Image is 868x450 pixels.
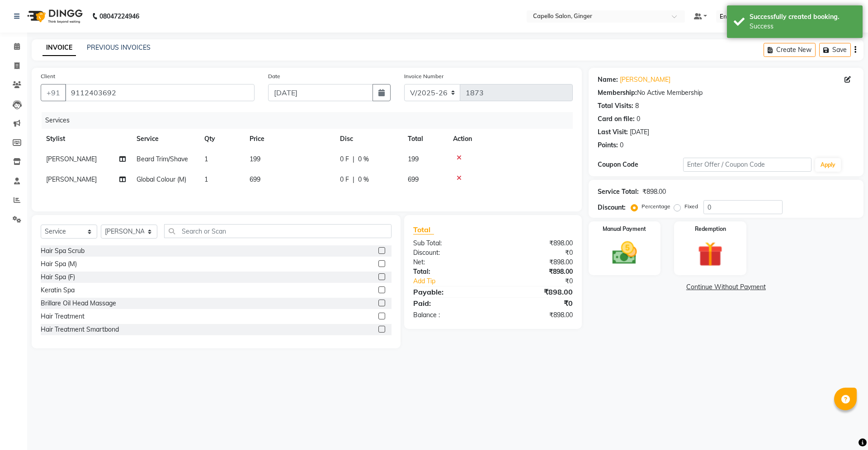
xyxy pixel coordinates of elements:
b: 08047224946 [99,4,139,29]
span: | [353,175,354,184]
div: ₹898.00 [642,187,666,197]
label: Client [41,72,55,80]
div: Payable: [406,286,493,297]
span: [PERSON_NAME] [46,155,97,163]
div: ₹0 [493,248,579,258]
div: Hair Treatment Smartbond [41,325,119,334]
div: Hair Spa Scrub [41,246,85,256]
span: [PERSON_NAME] [46,175,97,183]
label: Percentage [642,202,670,211]
div: Last Visit: [598,127,628,137]
div: No Active Membership [598,88,854,98]
a: INVOICE [42,40,76,56]
span: 699 [250,175,260,183]
span: 199 [408,155,419,163]
input: Enter Offer / Coupon Code [683,158,811,172]
span: Global Colour (M) [137,175,186,183]
span: 1 [204,175,208,183]
span: 0 F [340,155,349,164]
img: logo [23,4,85,29]
div: ₹898.00 [493,286,579,297]
div: Card on file: [598,114,635,124]
div: Total Visits: [598,101,633,111]
div: 8 [635,101,639,111]
div: Success [750,22,856,31]
th: Total [402,129,448,149]
button: Save [819,43,851,57]
span: Beard Trim/Shave [137,155,188,163]
div: Coupon Code [598,160,683,169]
div: Successfully created booking. [750,12,856,22]
button: Apply [815,158,841,172]
label: Invoice Number [404,72,443,80]
span: | [353,155,354,164]
div: ₹0 [493,298,579,309]
span: 1 [204,155,208,163]
div: ₹0 [507,277,579,286]
img: _gift.svg [690,239,731,270]
label: Redemption [695,225,726,233]
span: 0 % [358,175,369,184]
div: Hair Spa (F) [41,272,75,282]
label: Manual Payment [603,225,646,233]
div: Net: [406,258,493,267]
th: Qty [199,129,244,149]
input: Search by Name/Mobile/Email/Code [65,84,255,101]
th: Stylist [41,129,131,149]
th: Service [131,129,199,149]
div: Sub Total: [406,239,493,248]
div: ₹898.00 [493,258,579,267]
div: Discount: [598,203,626,212]
span: 0 F [340,175,349,184]
input: Search or Scan [164,224,392,238]
div: Hair Treatment [41,312,85,321]
a: Add Tip [406,277,507,286]
button: +91 [41,84,66,101]
img: _cash.svg [604,239,645,267]
div: Total: [406,267,493,277]
label: Fixed [684,202,698,211]
div: Keratin Spa [41,286,75,295]
div: Brillare Oil Head Massage [41,299,116,308]
th: Action [448,129,573,149]
div: ₹898.00 [493,239,579,248]
div: ₹898.00 [493,267,579,277]
th: Disc [335,129,402,149]
div: ₹898.00 [493,310,579,320]
span: Total [413,225,434,234]
button: Create New [764,43,816,57]
div: 0 [620,141,623,150]
a: Continue Without Payment [590,282,862,292]
div: Points: [598,141,618,150]
a: PREVIOUS INVOICES [87,43,151,52]
div: Hair Spa (M) [41,259,77,269]
label: Date [268,72,280,80]
div: 0 [637,114,640,124]
span: 0 % [358,155,369,164]
th: Price [244,129,335,149]
div: Discount: [406,248,493,258]
span: 699 [408,175,419,183]
span: 199 [250,155,260,163]
div: Paid: [406,298,493,309]
div: Balance : [406,310,493,320]
a: [PERSON_NAME] [620,75,670,84]
div: Services [42,112,580,129]
div: Service Total: [598,187,639,197]
div: Membership: [598,88,637,98]
div: Name: [598,75,618,84]
div: [DATE] [630,127,649,137]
